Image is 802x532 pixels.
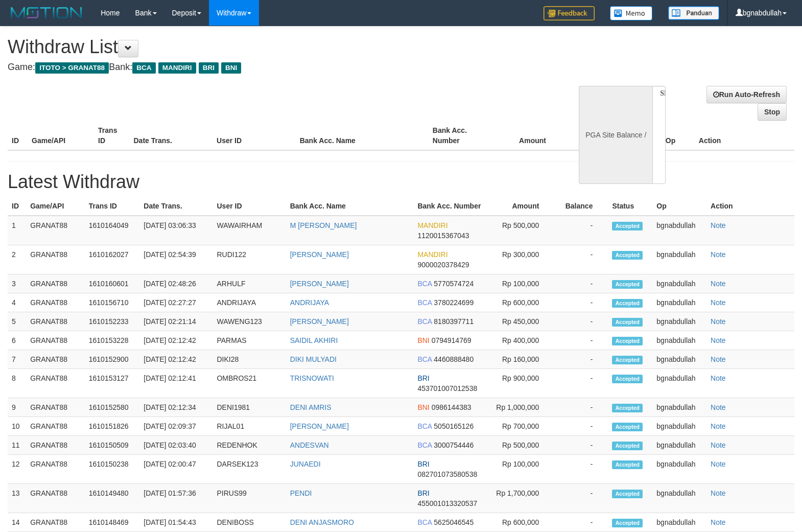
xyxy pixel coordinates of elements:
th: User ID [213,197,286,216]
td: RUDI122 [213,245,286,274]
td: [DATE] 02:12:41 [139,369,213,398]
td: bgnabdullah [652,398,706,417]
td: 1610153228 [85,331,140,350]
img: panduan.png [668,6,719,20]
span: BRI [417,374,429,382]
h4: Game: Bank: [8,62,525,73]
td: 1610152900 [85,350,140,369]
td: Rp 450,000 [491,312,555,331]
span: ITOTO > GRANAT88 [35,62,109,74]
td: Rp 900,000 [491,369,555,398]
a: [PERSON_NAME] [290,250,349,259]
span: BCA [417,298,432,307]
td: 9 [8,398,26,417]
td: 1610160601 [85,274,140,293]
td: 1610150238 [85,455,140,484]
td: bgnabdullah [652,436,706,455]
span: BCA [417,280,432,288]
span: MANDIRI [158,62,196,74]
th: Action [695,121,794,150]
td: bgnabdullah [652,274,706,293]
a: Note [711,250,726,259]
td: bgnabdullah [652,245,706,274]
td: DENIBOSS [213,513,286,532]
td: - [554,398,608,417]
td: bgnabdullah [652,484,706,513]
td: [DATE] 02:09:37 [139,417,213,436]
td: - [554,455,608,484]
th: Op [652,197,706,216]
a: Note [711,280,726,288]
th: Game/API [28,121,94,150]
td: - [554,369,608,398]
td: Rp 700,000 [491,417,555,436]
td: GRANAT88 [26,455,85,484]
span: Accepted [612,519,643,527]
td: Rp 500,000 [491,216,555,245]
a: PENDI [290,489,312,497]
td: Rp 400,000 [491,331,555,350]
img: Feedback.jpg [544,6,595,20]
td: GRANAT88 [26,398,85,417]
td: Rp 300,000 [491,245,555,274]
th: Bank Acc. Number [413,197,491,216]
th: Op [662,121,695,150]
span: BCA [417,422,432,430]
td: GRANAT88 [26,293,85,312]
a: Note [711,422,726,430]
td: Rp 100,000 [491,455,555,484]
td: 1610164049 [85,216,140,245]
td: [DATE] 03:06:33 [139,216,213,245]
td: Rp 500,000 [491,436,555,455]
span: 455001013320537 [417,499,477,507]
td: 5 [8,312,26,331]
td: WAWENG123 [213,312,286,331]
span: Accepted [612,356,643,364]
span: 5625046545 [434,518,474,526]
span: 5770574724 [434,280,474,288]
td: [DATE] 02:12:34 [139,398,213,417]
td: RIJAL01 [213,417,286,436]
div: PGA Site Balance / [579,86,652,184]
td: DENI1981 [213,398,286,417]
a: Note [711,336,726,344]
span: Accepted [612,375,643,383]
td: 1610153127 [85,369,140,398]
td: - [554,216,608,245]
td: 1610151826 [85,417,140,436]
span: Accepted [612,299,643,308]
span: Accepted [612,337,643,345]
td: GRANAT88 [26,369,85,398]
h1: Latest Withdraw [8,172,794,192]
td: bgnabdullah [652,350,706,369]
span: BRI [199,62,219,74]
td: - [554,274,608,293]
span: BCA [417,518,432,526]
th: ID [8,121,28,150]
th: User ID [213,121,296,150]
span: BRI [417,460,429,468]
td: 1610162027 [85,245,140,274]
td: - [554,312,608,331]
a: JUNAEDI [290,460,321,468]
span: 9000020378429 [417,261,469,269]
th: Balance [554,197,608,216]
a: Note [711,403,726,411]
td: [DATE] 01:54:43 [139,513,213,532]
span: Accepted [612,490,643,498]
td: PIRUS99 [213,484,286,513]
span: Accepted [612,460,643,469]
td: 13 [8,484,26,513]
span: 3000754446 [434,441,474,449]
td: bgnabdullah [652,312,706,331]
td: [DATE] 02:03:40 [139,436,213,455]
a: Note [711,355,726,363]
span: Accepted [612,251,643,260]
td: - [554,436,608,455]
span: Accepted [612,423,643,431]
td: 10 [8,417,26,436]
th: Amount [495,121,561,150]
a: DENI ANJASMORO [290,518,354,526]
th: Balance [561,121,622,150]
th: Action [706,197,794,216]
